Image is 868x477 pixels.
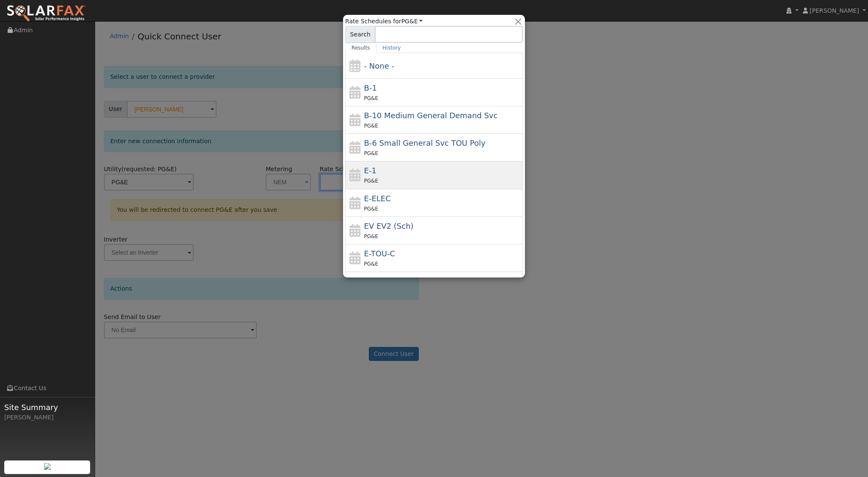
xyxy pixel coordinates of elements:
a: History [376,43,407,53]
span: [PERSON_NAME] [810,7,859,14]
span: E-ELEC [364,194,391,203]
span: PG&E [364,261,378,267]
span: PG&E [364,206,378,212]
span: PG&E [364,233,378,239]
span: B-10 Medium General Demand Service (Primary Voltage) [364,111,498,120]
span: PG&E [364,150,378,156]
span: Electric Vehicle EV2 (Sch) [364,222,414,230]
img: SolarFax [6,5,86,22]
div: [PERSON_NAME] [4,413,91,422]
span: PG&E [364,178,378,184]
span: E-TOU-C [364,249,396,258]
span: E-1 [364,166,376,175]
span: PG&E [364,95,378,101]
a: PG&E [401,18,423,25]
span: - None - [364,61,394,70]
img: retrieve [44,463,51,470]
a: Results [345,43,376,53]
span: B-6 Small General Service TOU Poly Phase [364,139,486,147]
span: Rate Schedules for [345,17,423,26]
span: Search [345,26,375,43]
span: PG&E [364,123,378,129]
span: B-1 [364,83,377,92]
span: Site Summary [4,402,91,413]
